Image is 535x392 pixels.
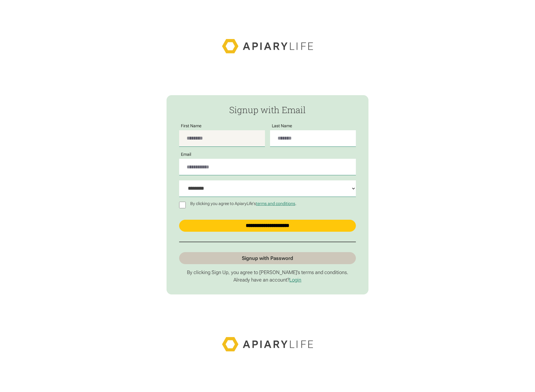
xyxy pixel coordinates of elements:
label: First Name [179,124,204,128]
p: By clicking Sign Up, you agree to [PERSON_NAME]’s terms and conditions. [179,269,356,276]
a: terms and conditions [256,201,295,206]
a: Login [289,277,301,283]
label: Email [179,152,194,157]
a: Signup with Password [179,252,356,264]
p: By clicking you agree to ApiaryLife's . [188,201,299,206]
label: Last Name [270,124,294,128]
h2: Signup with Email [179,105,356,115]
form: Passwordless Signup [167,95,368,294]
p: Already have an account? [179,277,356,283]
